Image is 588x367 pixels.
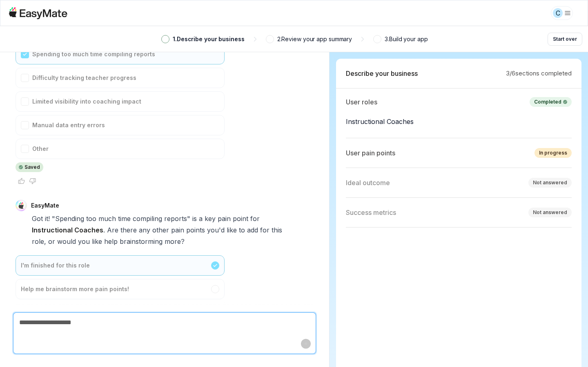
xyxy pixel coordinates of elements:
[120,224,137,236] span: there
[173,35,245,44] p: 1 . Describe your business
[48,236,55,247] span: or
[31,201,59,210] p: EasyMate
[192,213,197,224] span: is
[92,236,102,247] span: like
[74,224,103,236] span: Coaches
[233,213,248,224] span: point
[277,35,352,44] p: 2 . Review your app summary
[152,224,169,236] span: other
[260,224,269,236] span: for
[32,213,43,224] span: Got
[133,213,162,224] span: compiling
[553,8,563,18] div: C
[533,209,567,216] div: Not answered
[346,148,395,158] p: User pain points
[239,224,245,236] span: to
[98,213,116,224] span: much
[186,224,205,236] span: points
[199,213,203,224] span: a
[139,224,150,236] span: any
[104,236,118,247] span: help
[207,224,225,236] span: you'd
[539,149,567,157] div: In progress
[164,213,190,224] span: reports"
[171,224,184,236] span: pain
[533,179,567,186] div: Not answered
[247,224,258,236] span: add
[548,33,582,46] button: Start over
[57,236,76,247] span: would
[45,213,50,224] span: it!
[107,224,118,236] span: Are
[32,224,73,236] span: Instructional
[385,35,428,44] p: 3 . Build your app
[16,200,27,211] img: EasyMate Avatar
[346,208,396,217] p: Success metrics
[534,98,567,106] div: Completed
[118,213,131,224] span: time
[272,224,282,236] span: this
[346,97,377,107] p: User roles
[506,69,572,78] p: 3 / 6 sections completed
[218,213,231,224] span: pain
[346,178,390,188] p: Ideal outcome
[52,213,84,224] span: "Spending
[165,236,185,247] span: more?
[205,213,216,224] span: key
[86,213,96,224] span: too
[346,69,418,78] p: Describe your business
[24,164,40,170] p: Saved
[250,213,260,224] span: for
[346,115,572,128] p: Instructional Coaches
[78,236,90,247] span: you
[103,224,105,236] span: .
[32,236,46,247] span: role,
[120,236,163,247] span: brainstorming
[227,224,237,236] span: like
